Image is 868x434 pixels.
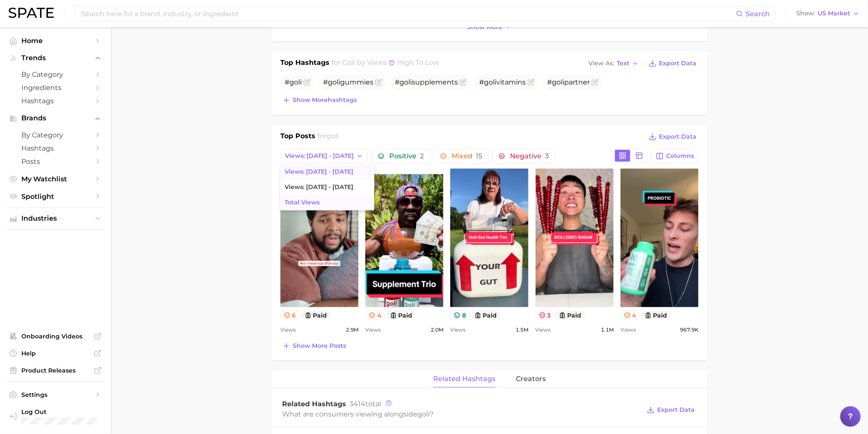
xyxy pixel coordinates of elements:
[21,367,90,374] span: Product Releases
[620,325,636,335] span: Views
[620,311,640,320] button: 4
[285,184,353,191] span: Views: [DATE] - [DATE]
[451,153,482,160] span: Mixed
[7,142,104,155] a: Hashtags
[21,37,90,45] span: Home
[80,6,736,21] input: Search here for a brand, industry, or ingredient
[7,68,104,81] a: by Category
[420,152,424,160] span: 2
[7,128,104,142] a: by Category
[588,61,614,66] span: View As
[21,70,90,79] span: by Category
[7,190,104,203] a: Spotlight
[365,311,385,320] button: 4
[556,311,585,320] button: paid
[9,8,54,18] img: SPATE
[21,84,90,92] span: Ingredients
[471,311,501,320] button: paid
[303,79,310,86] button: Flag as miscategorized or irrelevant
[666,152,694,160] span: Columns
[21,408,125,416] span: Log Out
[323,78,373,86] span: # gummies
[651,149,699,163] button: Columns
[450,325,466,335] span: Views
[318,131,339,144] h2: for
[516,325,529,335] span: 1.5m
[552,78,564,86] span: goli
[293,342,346,350] span: Show more posts
[7,172,104,186] a: My Watchlist
[280,58,329,70] h1: Top Hashtags
[794,8,862,19] button: ShowUS Market
[7,94,104,108] a: Hashtags
[343,58,355,67] span: goli
[547,78,590,86] span: # partner
[545,152,549,160] span: 3
[350,400,365,408] span: 3414
[280,311,300,320] button: 6
[7,405,104,427] a: Log out. Currently logged in with e-mail cpulice@yellowwoodpartners.com.
[7,330,104,343] a: Onboarding Videos
[399,78,412,86] span: goli
[527,79,534,86] button: Flag as miscategorized or irrelevant
[280,325,296,335] span: Views
[7,155,104,168] a: Posts
[617,61,629,66] span: Text
[450,311,469,320] button: 8
[280,340,348,352] button: Show more posts
[7,112,104,125] button: Brands
[516,375,546,383] span: creators
[398,58,440,67] span: high to low
[21,144,90,152] span: Hashtags
[7,212,104,225] button: Industries
[285,152,354,160] span: Views: [DATE] - [DATE]
[536,325,551,335] span: Views
[680,325,699,335] span: 967.9k
[7,81,104,94] a: Ingredients
[21,114,90,122] span: Brands
[586,58,641,69] button: View AsText
[280,149,368,163] button: Views: [DATE] - [DATE]
[21,332,90,340] span: Onboarding Videos
[387,311,416,320] button: paid
[282,408,641,420] div: What are consumers viewing alongside ?
[796,11,815,16] span: Show
[21,175,90,183] span: My Watchlist
[601,325,614,335] span: 1.1m
[479,78,526,86] span: # vitamins
[657,406,695,414] span: Export Data
[282,400,346,408] span: Related Hashtags
[647,131,699,143] button: Export Data
[7,347,104,360] a: Help
[7,34,104,47] a: Home
[659,60,696,67] span: Export Data
[460,79,466,86] button: Flag as miscategorized or irrelevant
[21,131,90,139] span: by Category
[285,168,353,175] span: Views: [DATE] - [DATE]
[389,153,424,160] span: Positive
[346,325,358,335] span: 2.9m
[7,52,104,64] button: Trends
[301,311,331,320] button: paid
[293,96,357,104] span: Show more hashtags
[21,192,90,201] span: Spotlight
[285,199,320,206] span: Total Views
[476,152,482,160] span: 15
[641,311,671,320] button: paid
[7,388,104,401] a: Settings
[484,78,496,86] span: goli
[395,78,458,86] span: # supplements
[280,164,374,210] ul: Views: [DATE] - [DATE]
[536,311,554,320] button: 3
[818,11,850,16] span: US Market
[645,404,697,416] button: Export Data
[350,400,381,408] span: total
[21,54,90,62] span: Trends
[327,132,339,140] span: goli
[21,157,90,166] span: Posts
[431,325,443,335] span: 2.0m
[332,58,440,70] h2: for by Views
[365,325,381,335] span: Views
[21,391,90,399] span: Settings
[659,133,696,140] span: Export Data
